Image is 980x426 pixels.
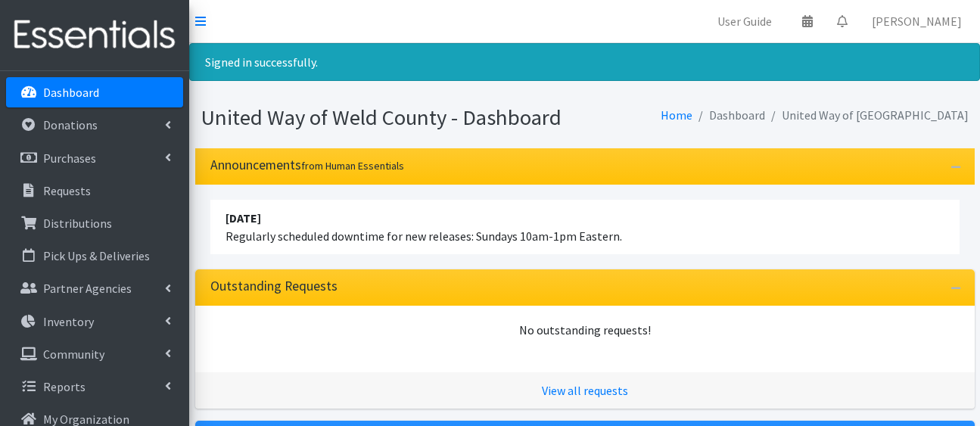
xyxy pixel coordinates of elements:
[43,85,99,100] p: Dashboard
[6,208,183,238] a: Distributions
[6,306,183,337] a: Inventory
[705,6,784,36] a: User Guide
[43,183,91,198] p: Requests
[226,210,261,225] strong: [DATE]
[6,339,183,369] a: Community
[860,6,974,36] a: [PERSON_NAME]
[201,104,580,131] h1: United Way of Weld County - Dashboard
[661,107,692,123] a: Home
[210,157,404,173] h3: Announcements
[6,176,183,206] a: Requests
[43,379,86,394] p: Reports
[6,143,183,173] a: Purchases
[210,278,338,294] h3: Outstanding Requests
[6,110,183,140] a: Donations
[43,151,96,166] p: Purchases
[189,43,980,81] div: Signed in successfully.
[542,383,628,398] a: View all requests
[210,200,960,254] li: Regularly scheduled downtime for new releases: Sundays 10am-1pm Eastern.
[43,216,112,231] p: Distributions
[43,347,104,362] p: Community
[765,104,969,126] li: United Way of [GEOGRAPHIC_DATA]
[43,281,132,296] p: Partner Agencies
[6,273,183,303] a: Partner Agencies
[43,248,150,263] p: Pick Ups & Deliveries
[210,321,960,339] div: No outstanding requests!
[6,77,183,107] a: Dashboard
[6,241,183,271] a: Pick Ups & Deliveries
[301,159,404,173] small: from Human Essentials
[6,372,183,402] a: Reports
[6,10,183,61] img: HumanEssentials
[692,104,765,126] li: Dashboard
[43,117,98,132] p: Donations
[43,314,94,329] p: Inventory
